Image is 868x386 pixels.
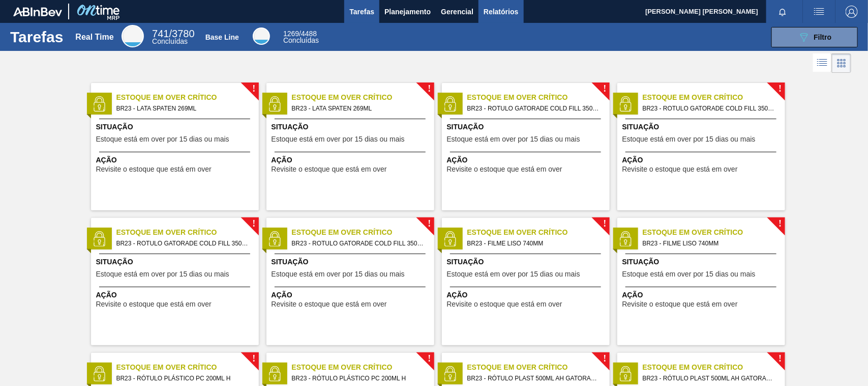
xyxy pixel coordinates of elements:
span: Ação [272,155,432,166]
span: Estoque em Over Crítico [116,362,259,373]
span: Revisite o estoque que está em over [447,166,562,173]
img: status [267,231,282,246]
span: Estoque em Over Crítico [467,92,610,103]
span: ! [603,355,606,363]
img: Logout [846,6,858,18]
span: BR23 - RÓTULO PLÁSTICO PC 200ML H [292,373,426,384]
span: ! [428,85,431,93]
span: Estoque em Over Crítico [116,92,259,103]
span: Estoque em Over Crítico [643,92,785,103]
span: BR23 - RÓTULO PLAST 500ML AH GATORADE BERRY BLUE [643,373,777,384]
span: Planejamento [384,6,431,18]
span: Estoque está em over por 15 dias ou mais [447,270,580,278]
span: Estoque está em over por 15 dias ou mais [96,135,229,143]
span: Revisite o estoque que está em over [96,166,212,173]
span: Estoque em Over Crítico [116,227,259,238]
span: ! [779,85,782,93]
span: Ação [622,155,783,166]
span: ! [252,85,255,93]
span: ! [779,355,782,363]
span: Revisite o estoque que está em over [622,166,738,173]
span: Estoque em Over Crítico [467,227,610,238]
span: Tarefas [349,6,374,18]
div: Base Line [205,33,239,41]
span: / 4488 [283,30,317,38]
div: Real Time [122,25,144,47]
span: 1269 [283,30,299,38]
span: BR23 - RÓTULO PLAST 500ML AH GATORADE BERRY BLUE [467,373,602,384]
span: Estoque está em over por 15 dias ou mais [447,135,580,143]
span: Situação [272,257,432,267]
span: ! [252,220,255,228]
span: Ação [96,155,256,166]
h1: Tarefas [10,31,64,43]
span: Situação [96,257,256,267]
span: Gerencial [441,6,473,18]
span: ! [428,355,431,363]
img: status [442,231,458,246]
span: ! [428,220,431,228]
div: Real Time [152,30,194,45]
img: status [92,231,107,246]
span: BR23 - LATA SPATEN 269ML [292,103,426,114]
span: Estoque em Over Crítico [292,92,434,103]
span: Estoque está em over por 15 dias ou mais [622,135,756,143]
img: status [618,366,633,381]
span: Revisite o estoque que está em over [272,166,387,173]
span: Revisite o estoque que está em over [96,300,212,308]
span: Revisite o estoque que está em over [272,300,387,308]
button: Filtro [771,27,858,47]
span: BR23 - FILME LISO 740MM [467,238,602,249]
span: Estoque em Over Crítico [292,227,434,238]
span: ! [603,220,606,228]
span: Ação [447,290,607,300]
span: Estoque em Over Crítico [467,362,610,373]
span: Situação [447,122,607,132]
button: Notificações [766,5,799,19]
img: status [442,366,458,381]
span: Ação [272,290,432,300]
div: Real Time [75,33,113,42]
span: Concluídas [152,37,188,45]
span: Filtro [814,33,832,41]
img: userActions [813,6,825,18]
span: Estoque em Over Crítico [643,227,785,238]
span: Concluídas [283,36,319,44]
div: Base Line [253,27,270,45]
span: Estoque está em over por 15 dias ou mais [96,270,229,278]
span: / 3780 [152,28,194,39]
span: Situação [96,122,256,132]
span: BR23 - ROTULO GATORADE COLD FILL 350ML H LARANJA [116,238,251,249]
span: Revisite o estoque que está em over [622,300,738,308]
span: Ação [447,155,607,166]
span: BR23 - FILME LISO 740MM [643,238,777,249]
span: BR23 - LATA SPATEN 269ML [116,103,251,114]
img: status [92,96,107,112]
span: BR23 - ROTULO GATORADE COLD FILL 350ML H BLBRRY [467,103,602,114]
img: status [267,366,282,381]
span: Ação [96,290,256,300]
span: BR23 - ROTULO GATORADE COLD FILL 350ML H BLBRRY [643,103,777,114]
div: Visão em Lista [813,53,832,73]
img: status [442,96,458,112]
span: ! [603,85,606,93]
img: status [618,96,633,112]
span: Estoque está em over por 15 dias ou mais [272,135,405,143]
span: ! [779,220,782,228]
span: BR23 - ROTULO GATORADE COLD FILL 350ML H LARANJA [292,238,426,249]
span: Situação [447,257,607,267]
div: Visão em Cards [832,53,851,73]
span: 741 [152,28,169,39]
img: status [267,96,282,112]
span: Estoque está em over por 15 dias ou mais [622,270,756,278]
span: Estoque está em over por 15 dias ou mais [272,270,405,278]
img: status [92,366,107,381]
img: status [618,231,633,246]
span: Situação [622,257,783,267]
div: Base Line [283,31,319,44]
span: Estoque em Over Crítico [643,362,785,373]
span: ! [252,355,255,363]
span: Revisite o estoque que está em over [447,300,562,308]
img: TNhmsLtSVTkK8tSr43FrP2fwEKptu5GPRR3wAAAABJRU5ErkJggg== [13,7,62,16]
span: Ação [622,290,783,300]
